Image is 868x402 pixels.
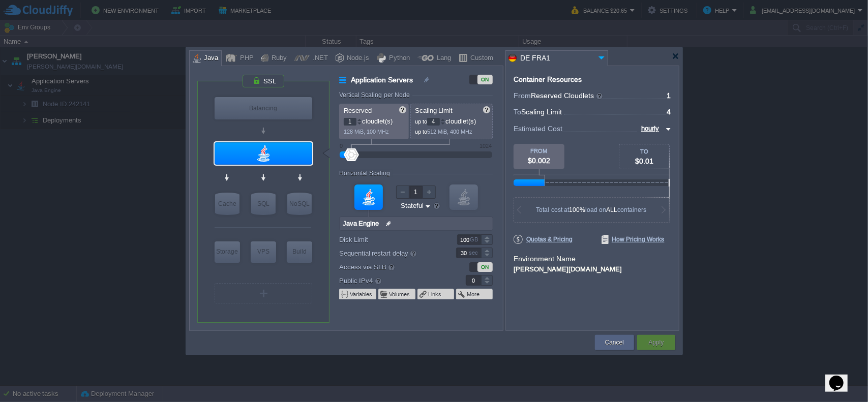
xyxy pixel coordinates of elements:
button: More [467,290,481,298]
div: Lang [434,51,451,66]
div: Build Node [287,241,312,263]
div: Cache [215,193,240,215]
button: Links [428,290,442,298]
div: Storage Containers [215,241,240,263]
div: Storage [215,241,240,262]
div: Ruby [268,51,287,66]
span: 128 MiB, 100 MHz [344,129,389,135]
span: Estimated Cost [514,123,562,134]
span: 1 [667,91,671,100]
button: Volumes [389,290,411,298]
div: NoSQL [287,193,312,215]
button: Variables [350,290,373,298]
div: Application Servers [215,142,312,165]
div: [PERSON_NAME][DOMAIN_NAME] [514,264,671,273]
iframe: chat widget [825,361,858,392]
div: Create New Layer [215,283,312,303]
div: Python [386,51,410,66]
span: 4 [667,108,671,116]
div: PHP [237,51,254,66]
div: Vertical Scaling per Node [339,91,412,99]
div: Balancing [215,97,312,119]
div: GB [470,235,480,244]
span: How Pricing Works [602,235,665,244]
div: Build [287,241,312,262]
label: Disk Limit [339,234,442,245]
p: cloudlet(s) [344,115,405,126]
div: 0 [340,143,343,149]
div: FROM [514,148,564,154]
div: VPS [251,241,276,262]
span: To [514,108,521,116]
button: Apply [648,337,664,348]
span: Reserved Cloudlets [531,91,604,100]
div: ON [477,75,493,84]
span: Scaling Limit [521,108,562,116]
div: 1024 [480,143,492,149]
label: Sequential restart delay [339,248,442,259]
div: NoSQL Databases [287,193,312,215]
div: sec [469,248,480,258]
div: Container Resources [514,76,582,83]
div: Node.js [344,51,369,66]
div: TO [619,148,669,154]
label: Environment Name [514,255,576,263]
span: $0.002 [528,157,550,165]
span: From [514,91,531,100]
span: up to [415,129,427,135]
span: Scaling Limit [415,107,453,114]
div: .NET [310,51,328,66]
div: Elastic VPS [251,241,276,263]
div: Custom [467,51,493,66]
div: Horizontal Scaling [339,170,393,177]
span: Quotas & Pricing [514,235,573,244]
button: Cancel [605,337,624,348]
div: ON [477,262,493,272]
span: Reserved [344,107,372,114]
span: $0.01 [635,157,653,165]
span: 512 MiB, 400 MHz [427,129,472,135]
div: Java [201,51,218,66]
label: Public IPv4 [339,275,442,286]
span: up to [415,118,427,125]
div: SQL Databases [251,193,276,215]
label: Access via SLB [339,261,442,272]
p: cloudlet(s) [415,115,489,126]
div: Load Balancer [215,97,312,119]
div: SQL [251,193,276,215]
